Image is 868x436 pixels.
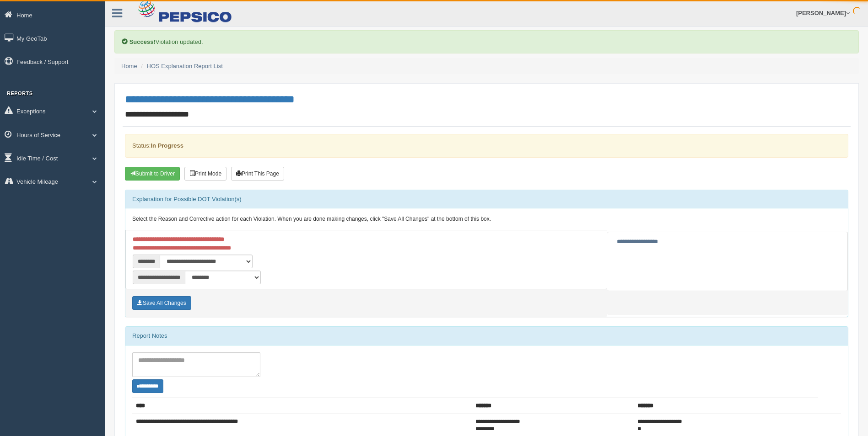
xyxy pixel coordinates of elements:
button: Change Filter Options [132,379,163,393]
a: HOS Explanation Report List [147,63,223,69]
b: Success! [129,38,156,45]
div: Status: [125,134,848,157]
div: Select the Reason and Corrective action for each Violation. When you are done making changes, cli... [125,208,848,230]
div: Report Notes [125,327,848,345]
button: Submit To Driver [125,167,180,181]
div: Violation updated. [114,30,859,53]
strong: In Progress [151,142,183,149]
a: Home [121,63,137,69]
button: Print Mode [184,167,226,181]
button: Save [132,296,191,310]
button: Print This Page [231,167,284,181]
div: Explanation for Possible DOT Violation(s) [125,190,848,208]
